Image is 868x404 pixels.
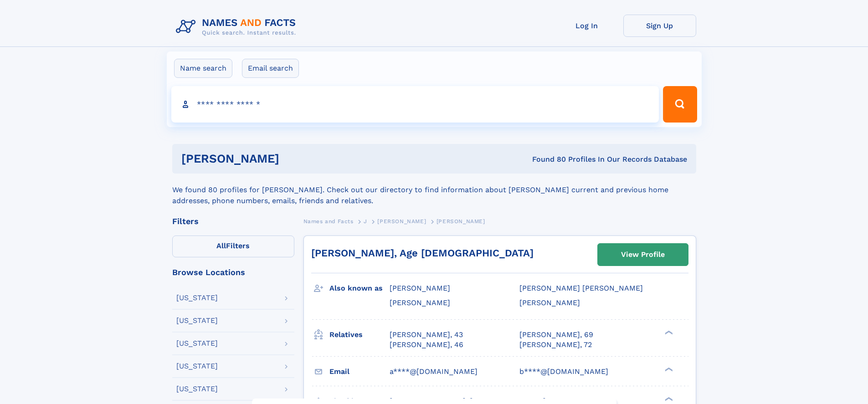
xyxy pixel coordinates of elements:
div: View Profile [621,244,665,265]
h3: Relatives [329,327,390,343]
h3: Email [329,364,390,379]
span: [PERSON_NAME] [519,298,580,307]
div: [US_STATE] [176,317,218,324]
label: Name search [174,59,232,78]
span: J [364,218,367,225]
div: [US_STATE] [176,363,218,370]
img: Logo Names and Facts [172,15,303,39]
div: [US_STATE] [176,294,218,302]
a: Names and Facts [303,215,354,227]
div: [US_STATE] [176,385,218,393]
a: [PERSON_NAME], 72 [519,340,592,350]
div: ❯ [663,396,673,402]
span: All [216,241,226,250]
span: [PERSON_NAME] [377,218,426,225]
span: [PERSON_NAME] [390,298,450,307]
label: Filters [172,235,294,257]
a: [PERSON_NAME], 46 [390,340,463,350]
div: Browse Locations [172,268,294,276]
h3: Also known as [329,281,390,296]
a: [PERSON_NAME], 69 [519,330,593,340]
input: search input [171,86,659,123]
label: Email search [242,59,299,78]
a: [PERSON_NAME], Age [DEMOGRAPHIC_DATA] [311,247,534,259]
a: J [364,215,367,227]
a: View Profile [598,244,688,266]
a: Log In [550,15,623,37]
h1: [PERSON_NAME] [181,153,406,164]
div: We found 80 profiles for [PERSON_NAME]. Check out our directory to find information about [PERSON... [172,174,696,206]
div: ❯ [663,366,673,372]
div: Found 80 Profiles In Our Records Database [406,154,687,164]
a: [PERSON_NAME], 43 [390,330,463,340]
div: [US_STATE] [176,340,218,347]
div: Filters [172,217,294,225]
div: ❯ [663,329,673,335]
span: [PERSON_NAME] [PERSON_NAME] [519,284,643,292]
span: [PERSON_NAME] [437,218,485,225]
a: [PERSON_NAME] [377,215,426,227]
span: [PERSON_NAME] [390,284,450,292]
button: Search Button [663,86,697,123]
a: Sign Up [623,15,696,37]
